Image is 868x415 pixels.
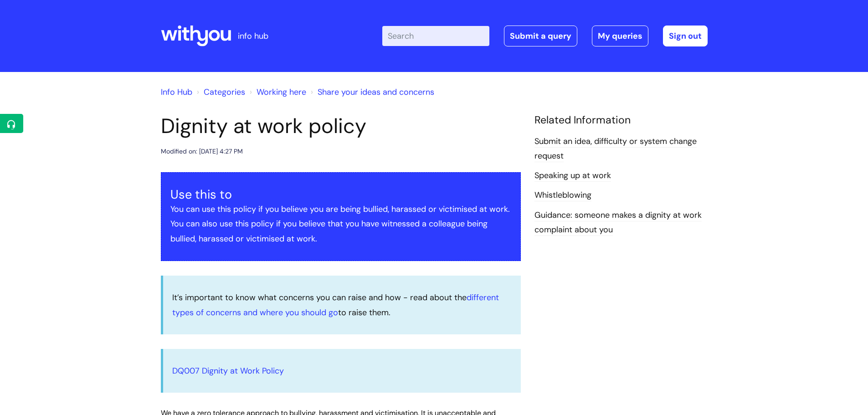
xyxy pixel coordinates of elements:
[308,85,434,99] li: Share your ideas and concerns
[161,87,192,97] a: Info Hub
[534,136,697,162] a: Submit an idea, difficulty or system change request
[592,26,648,46] a: My queries
[238,29,268,43] p: info hub
[382,26,489,46] input: Search
[534,114,708,127] h4: Related Information
[382,26,708,46] div: | -
[663,26,708,46] a: Sign out
[534,210,702,236] a: Guidance: someone makes a dignity at work complaint about you
[257,87,306,97] a: Working here
[170,202,511,246] p: You can use this policy if you believe you are being bullied, harassed or victimised at work. You...
[161,114,521,138] h1: Dignity at work policy
[504,26,577,46] a: Submit a query
[172,365,284,376] a: DQ007 Dignity at Work Policy
[318,87,434,97] a: Share your ideas and concerns
[204,87,245,97] a: Categories
[534,190,591,201] a: Whistleblowing
[161,146,243,157] div: Modified on: [DATE] 4:27 PM
[170,187,511,202] h3: Use this to
[172,292,499,318] a: different types of concerns and where you should go
[247,85,306,99] li: Working here
[534,170,611,182] a: Speaking up at work
[195,85,245,99] li: Solution home
[172,290,512,320] p: It’s important to know what concerns you can raise and how - read about the to raise them.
